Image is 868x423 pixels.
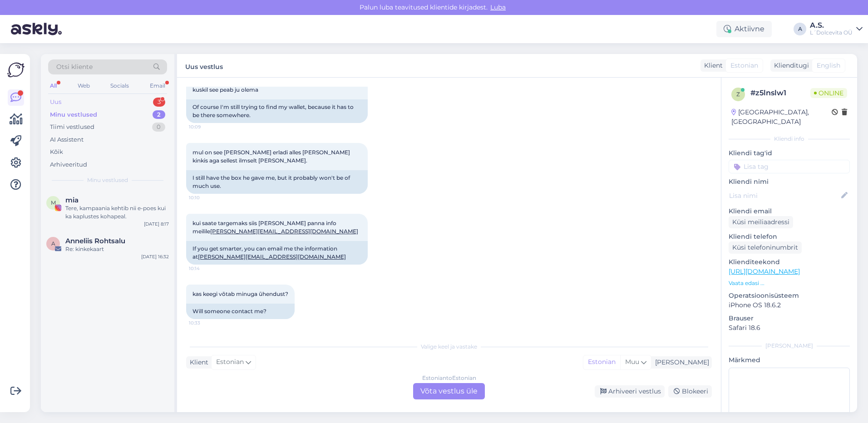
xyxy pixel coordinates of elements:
[729,279,850,287] p: Vaata edasi ...
[651,358,709,367] div: [PERSON_NAME]
[625,358,639,366] span: Muu
[700,61,723,70] div: Klient
[189,320,223,326] span: 10:33
[488,3,508,11] span: Luba
[152,123,165,132] div: 0
[729,232,850,241] p: Kliendi telefon
[65,196,79,204] span: mia
[56,62,93,72] span: Otsi kliente
[141,253,169,260] div: [DATE] 16:32
[51,199,56,206] span: m
[729,291,850,300] p: Operatsioonisüsteem
[729,148,850,158] p: Kliendi tag'id
[729,267,800,275] a: [URL][DOMAIN_NAME]
[729,323,850,333] p: Safari 18.6
[810,22,853,29] div: A.S.
[186,241,368,265] div: If you get smarter, you can email me the information at
[186,99,368,123] div: Of course I'm still trying to find my wallet, because it has to be there somewhere.
[65,245,169,253] div: Re: kinkekaart
[108,80,131,92] div: Socials
[595,385,665,398] div: Arhiveeri vestlus
[189,265,223,272] span: 10:14
[729,300,850,310] p: iPhone OS 18.6.2
[144,221,169,227] div: [DATE] 8:17
[810,29,853,36] div: L´Dolcevita OÜ
[817,61,840,70] span: English
[729,257,850,267] p: Klienditeekond
[729,314,850,323] p: Brauser
[731,108,832,127] div: [GEOGRAPHIC_DATA], [GEOGRAPHIC_DATA]
[583,355,620,369] div: Estonian
[810,22,863,36] a: A.S.L´Dolcevita OÜ
[186,343,712,351] div: Valige keel ja vastake
[153,110,165,119] div: 2
[198,253,346,260] a: [PERSON_NAME][EMAIL_ADDRESS][DOMAIN_NAME]
[87,176,128,184] span: Minu vestlused
[50,110,97,119] div: Minu vestlused
[729,207,850,216] p: Kliendi email
[65,204,169,221] div: Tere, kampaania kehtib nii e-poes kui ka kaplustes kohapeal.
[186,358,208,367] div: Klient
[50,148,63,157] div: Kõik
[50,98,61,107] div: Uus
[216,357,244,367] span: Estonian
[192,220,358,235] span: kui saate targemaks siis [PERSON_NAME] panna info meilile
[148,80,167,92] div: Email
[794,23,806,35] div: A
[770,61,809,70] div: Klienditugi
[189,194,223,201] span: 10:10
[210,228,358,235] a: [PERSON_NAME][EMAIL_ADDRESS][DOMAIN_NAME]
[716,21,772,37] div: Aktiivne
[729,177,850,187] p: Kliendi nimi
[729,135,850,143] div: Kliendi info
[76,80,92,92] div: Web
[186,304,295,319] div: Will someone contact me?
[730,61,758,70] span: Estonian
[50,135,84,144] div: AI Assistent
[48,80,59,92] div: All
[729,216,793,228] div: Küsi meiliaadressi
[736,91,740,98] span: z
[729,191,839,201] input: Lisa nimi
[750,88,810,98] div: # z5lnslw1
[192,149,351,164] span: mul on see [PERSON_NAME] erladi alles [PERSON_NAME] kinkis aga sellest ilmselt [PERSON_NAME].
[189,123,223,130] span: 10:09
[729,342,850,350] div: [PERSON_NAME]
[153,98,165,107] div: 3
[185,59,223,72] label: Uus vestlus
[186,170,368,194] div: I still have the box he gave me, but it probably won't be of much use.
[668,385,712,398] div: Blokeeri
[422,374,476,382] div: Estonian to Estonian
[192,290,288,297] span: kas keegi võtab minuga ũhendust?
[51,240,55,247] span: A
[810,88,847,98] span: Online
[50,123,94,132] div: Tiimi vestlused
[729,355,850,365] p: Märkmed
[50,160,87,169] div: Arhiveeritud
[729,160,850,173] input: Lisa tag
[7,61,25,79] img: Askly Logo
[65,237,125,245] span: Anneliis Rohtsalu
[729,241,802,254] div: Küsi telefoninumbrit
[413,383,485,399] div: Võta vestlus üle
